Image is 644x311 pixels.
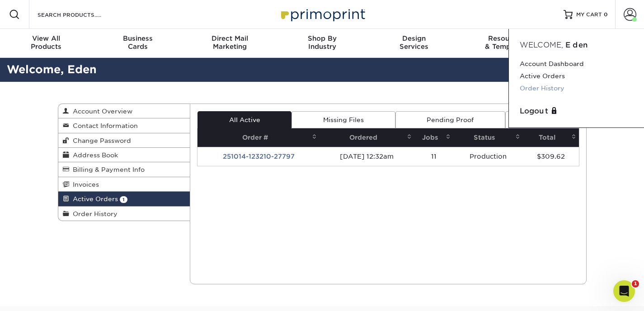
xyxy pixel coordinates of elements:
td: [DATE] 12:32am [320,147,414,166]
a: BusinessCards [92,29,184,58]
div: Industry [276,34,368,51]
a: Shop ByIndustry [276,29,368,58]
a: Contact Information [58,118,190,133]
a: Missing Files [291,111,395,128]
span: Address Book [69,151,118,159]
th: Ordered [320,128,414,147]
span: Business [92,34,184,42]
a: Invoices [58,177,190,192]
span: 1 [632,280,639,287]
span: Active Orders [69,195,118,203]
a: Pending Proof [395,111,505,128]
td: 251014-123210-27797 [197,147,320,166]
td: 11 [414,147,453,166]
td: $309.62 [523,147,579,166]
span: Billing & Payment Info [69,166,145,173]
a: All Active [197,111,291,128]
a: QA [505,111,578,128]
a: Account Dashboard [520,58,633,70]
a: Change Password [58,133,190,148]
a: Order History [520,82,633,94]
span: 1 [120,196,127,203]
iframe: Intercom live chat [613,280,635,302]
span: Order History [69,210,118,217]
a: Active Orders 1 [58,192,190,206]
span: Invoices [69,181,99,188]
span: Shop By [276,34,368,42]
div: Services [368,34,460,51]
th: Order # [197,128,320,147]
th: Total [523,128,579,147]
img: Primoprint [277,5,367,24]
th: Status [453,128,523,147]
span: Resources [460,34,552,42]
td: Production [453,147,523,166]
input: SEARCH PRODUCTS..... [37,9,125,20]
a: Account Overview [58,104,190,118]
a: Direct MailMarketing [184,29,276,58]
span: Account Overview [69,108,132,115]
span: Welcome, [520,41,563,49]
span: Contact Information [69,122,138,129]
div: Cards [92,34,184,51]
a: Address Book [58,148,190,162]
span: Direct Mail [184,34,276,42]
a: Logout [520,106,633,117]
span: Eden [565,41,588,49]
a: DesignServices [368,29,460,58]
a: Order History [58,207,190,221]
div: Marketing [184,34,276,51]
div: & Templates [460,34,552,51]
a: Resources& Templates [460,29,552,58]
th: Jobs [414,128,453,147]
a: Billing & Payment Info [58,162,190,177]
span: Change Password [69,137,131,144]
span: 0 [604,11,608,18]
span: MY CART [576,11,602,19]
a: Active Orders [520,70,633,82]
span: Design [368,34,460,42]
